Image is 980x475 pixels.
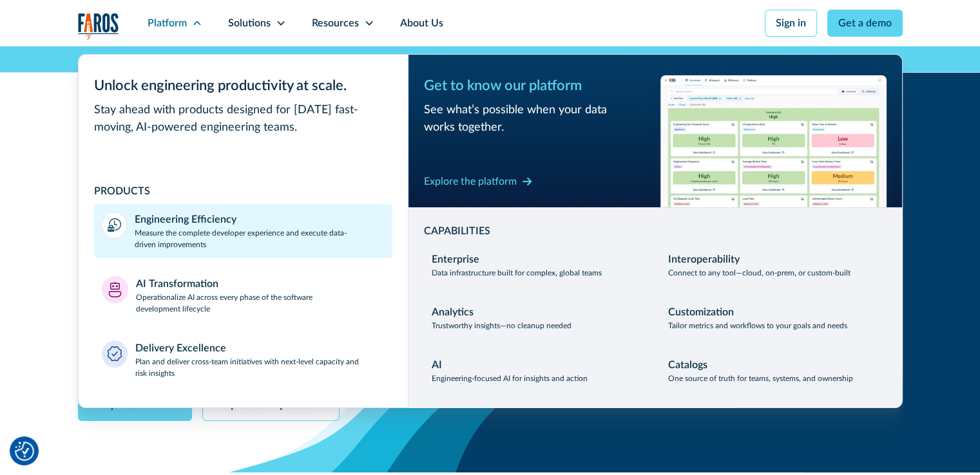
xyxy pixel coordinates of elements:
[660,244,887,286] a: InteroperabilityConnect to any tool—cloud, on-prem, or custom-built
[668,357,707,373] div: Catalogs
[827,10,903,37] a: Get a demo
[135,356,385,379] p: Plan and deliver cross-team initiatives with next-level capacity and risk insights
[135,340,226,356] div: Delivery Excellence
[78,13,119,39] a: home
[424,102,650,136] div: See what’s possible when your data works together.
[78,46,903,408] nav: Platform
[424,75,650,97] div: Get to know our platform
[78,13,119,39] img: Logo of the analytics and reporting company Faros.
[432,252,479,267] div: Enterprise
[94,204,392,258] a: Engineering EfficiencyMeasure the complete developer experience and execute data-driven improvements
[94,333,392,387] a: Delivery ExcellencePlan and deliver cross-team initiatives with next-level capacity and risk insi...
[424,297,650,339] a: AnalyticsTrustworthy insights—no cleanup needed
[424,174,517,189] div: Explore the platform
[668,304,734,320] div: Customization
[94,102,392,136] div: Stay ahead with products designed for [DATE] fast-moving, AI-powered engineering teams.
[424,171,532,192] a: Explore the platform
[432,357,442,373] div: AI
[660,349,887,392] a: CatalogsOne source of truth for teams, systems, and ownership
[432,267,602,279] p: Data infrastructure built for complex, global teams
[94,268,392,322] a: AI TransformationOperationalize AI across every phase of the software development lifecycle
[135,212,236,227] div: Engineering Efficiency
[312,15,359,31] div: Resources
[148,15,187,31] div: Platform
[668,373,853,384] p: One source of truth for teams, systems, and ownership
[94,75,392,97] div: Unlock engineering productivity at scale.
[424,349,650,392] a: AIEngineering-focused AI for insights and action
[432,304,474,320] div: Analytics
[668,267,850,279] p: Connect to any tool—cloud, on-prem, or custom-built
[94,183,392,199] div: PRODUCTS
[668,252,740,267] div: Interoperability
[432,373,588,384] p: Engineering-focused AI for insights and action
[432,320,572,331] p: Trustworthy insights—no cleanup needed
[135,227,385,250] p: Measure the complete developer experience and execute data-driven improvements
[228,15,271,31] div: Solutions
[765,10,817,37] a: Sign in
[424,223,887,239] div: CAPABILITIES
[660,297,887,339] a: CustomizationTailor metrics and workflows to your goals and needs
[136,276,218,292] div: AI Transformation
[668,320,847,331] p: Tailor metrics and workflows to your goals and needs
[136,292,385,315] p: Operationalize AI across every phase of the software development lifecycle
[15,442,34,461] button: Cookie Settings
[660,75,887,207] img: Workflow productivity trends heatmap chart
[424,244,650,286] a: EnterpriseData infrastructure built for complex, global teams
[15,442,34,461] img: Revisit consent button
